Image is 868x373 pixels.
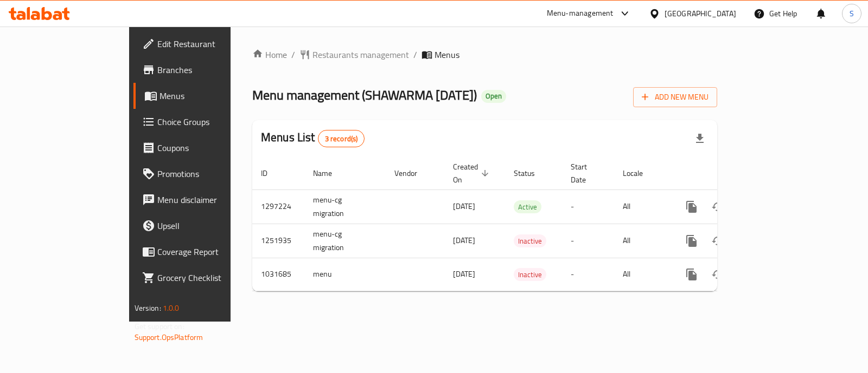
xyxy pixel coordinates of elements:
[157,141,265,154] span: Coupons
[157,245,265,258] span: Coverage Report
[133,239,274,265] a: Coverage Report
[135,330,203,344] a: Support.OpsPlatform
[705,228,731,254] button: Change Status
[705,194,731,220] button: Change Status
[687,126,713,152] div: Export file
[133,83,274,109] a: Menus
[514,269,546,281] span: Inactive
[252,157,792,291] table: enhanced table
[453,233,475,247] span: [DATE]
[157,271,265,284] span: Grocery Checklist
[135,301,161,315] span: Version:
[679,194,705,220] button: more
[481,91,506,101] span: Open
[614,189,670,224] td: All
[252,224,304,258] td: 1251935
[670,157,792,190] th: Actions
[514,235,546,247] span: Inactive
[133,161,274,187] a: Promotions
[562,224,614,258] td: -
[642,90,709,104] span: Add New Menu
[514,201,541,213] span: Active
[299,48,409,61] a: Restaurants management
[679,228,705,254] button: more
[547,7,614,20] div: Menu-management
[157,37,265,50] span: Edit Restaurant
[514,234,546,247] div: Inactive
[318,130,365,147] div: Total records count
[623,167,657,180] span: Locale
[133,31,274,57] a: Edit Restaurant
[481,90,506,103] div: Open
[252,48,717,61] nav: breadcrumb
[133,109,274,135] a: Choice Groups
[318,134,365,144] span: 3 record(s)
[157,219,265,232] span: Upsell
[304,189,386,224] td: menu-cg migration
[394,167,431,180] span: Vendor
[261,167,282,180] span: ID
[705,261,731,287] button: Change Status
[304,224,386,258] td: menu-cg migration
[562,258,614,291] td: -
[133,213,274,239] a: Upsell
[312,48,409,61] span: Restaurants management
[562,189,614,224] td: -
[633,87,717,107] button: Add New Menu
[252,83,477,107] span: Menu management ( SHAWARMA [DATE] )
[304,258,386,291] td: menu
[261,129,365,147] h2: Menus List
[135,319,184,333] span: Get support on:
[133,187,274,213] a: Menu disclaimer
[453,160,492,186] span: Created On
[133,57,274,83] a: Branches
[157,167,265,180] span: Promotions
[614,224,670,258] td: All
[571,160,601,186] span: Start Date
[133,135,274,161] a: Coupons
[133,265,274,291] a: Grocery Checklist
[665,8,736,19] div: [GEOGRAPHIC_DATA]
[514,167,549,180] span: Status
[313,167,346,180] span: Name
[291,48,295,61] li: /
[435,48,459,61] span: Menus
[413,48,417,61] li: /
[159,89,265,102] span: Menus
[453,199,475,213] span: [DATE]
[157,63,265,76] span: Branches
[252,258,304,291] td: 1031685
[163,301,180,315] span: 1.0.0
[679,261,705,287] button: more
[514,268,546,281] div: Inactive
[252,189,304,224] td: 1297224
[614,258,670,291] td: All
[850,8,854,19] span: S
[157,115,265,128] span: Choice Groups
[157,193,265,206] span: Menu disclaimer
[453,267,475,281] span: [DATE]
